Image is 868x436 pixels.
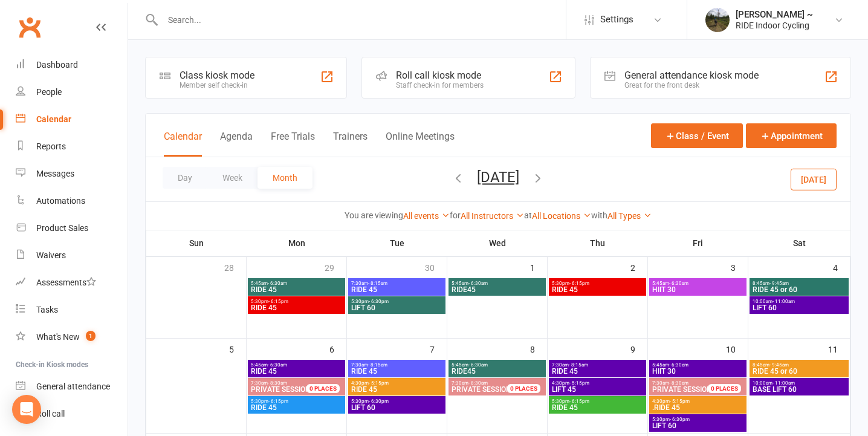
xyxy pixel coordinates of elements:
span: 5:45am [652,281,744,286]
div: Messages [36,169,74,178]
span: PRIVATE SESSION [251,385,311,394]
span: - 5:15pm [670,399,690,404]
strong: with [591,210,607,220]
span: RIDE 45 [551,404,644,411]
span: 7:30am [652,380,722,386]
span: - 6:30am [268,281,287,286]
span: LIFT 60 [652,422,744,429]
span: RIDE 45 [250,404,343,411]
span: - 6:30am [268,362,287,368]
span: 7:30am [351,281,443,286]
div: 5 [229,339,246,359]
span: 10:00am [752,380,846,386]
span: RIDE 45 [250,286,343,293]
span: 5:45am [250,281,343,286]
button: [DATE] [791,168,837,190]
span: 5:30pm [551,281,644,286]
button: Month [257,167,313,189]
div: 9 [630,339,647,359]
a: People [16,79,128,106]
span: 5:30pm [250,399,343,404]
a: All Types [607,211,652,221]
div: Roll call kiosk mode [396,70,484,81]
span: HIIT 30 [652,286,744,293]
span: 10:00am [752,299,846,304]
th: Tue [347,230,447,256]
span: 7:30am [351,362,443,368]
a: All Locations [532,211,591,221]
th: Wed [447,230,548,256]
div: 7 [430,339,447,359]
th: Fri [648,230,748,256]
div: 6 [329,339,346,359]
span: 1 [86,331,96,341]
span: RIDE 45 [551,286,644,293]
a: Dashboard [16,51,128,79]
span: LIFT 60 [752,304,846,311]
span: 4:30pm [551,380,644,386]
span: 5:30pm [250,299,343,304]
img: thumb_image1569072614.png [705,8,730,32]
span: - 8:15am [368,281,387,286]
span: 7:30am [250,380,321,386]
div: Product Sales [36,223,88,233]
div: General attendance kiosk mode [624,70,759,81]
span: .RIDE 45 [652,404,744,411]
a: Waivers [16,242,128,269]
button: Week [207,167,257,189]
span: RIDE45 [451,368,543,375]
a: Automations [16,187,128,215]
span: - 6:30pm [670,417,690,422]
span: LIFT 45 [551,386,644,393]
div: RIDE Indoor Cycling [736,20,813,31]
span: - 6:30am [669,362,688,368]
input: Search... [159,11,566,28]
div: Reports [36,142,66,151]
div: 30 [425,257,447,277]
button: [DATE] [477,169,519,186]
span: 8:45am [752,281,846,286]
span: HIIT 30 [652,368,744,375]
span: LIFT 60 [351,304,443,311]
span: - 6:30pm [369,399,389,404]
a: Clubworx [15,12,45,42]
span: 5:30pm [551,399,644,404]
span: RIDE 45 or 60 [752,286,846,293]
span: - 11:00am [772,299,795,304]
a: All Instructors [461,211,524,221]
div: 0 PLACES [708,384,741,393]
span: RIDE 45 [351,368,443,375]
span: - 6:15pm [569,399,589,404]
span: LIFT 60 [351,404,443,411]
strong: at [524,210,532,220]
span: 5:30pm [652,417,744,422]
span: - 6:30pm [369,299,389,304]
span: 7:30am [551,362,644,368]
div: Automations [36,196,85,206]
a: Product Sales [16,215,128,242]
div: Waivers [36,250,66,260]
span: RIDE45 [451,286,543,293]
strong: You are viewing [345,210,403,220]
span: Settings [600,6,633,33]
div: What's New [36,332,80,342]
span: 5:45am [652,362,744,368]
a: Tasks [16,296,128,324]
span: RIDE 45 [551,368,644,375]
div: Dashboard [36,60,78,70]
strong: for [450,210,461,220]
a: Messages [16,160,128,187]
div: Calendar [36,114,71,124]
span: 5:30pm [351,399,443,404]
button: Appointment [746,123,837,148]
span: - 11:00am [772,380,795,386]
div: 3 [731,257,748,277]
span: RIDE 45 or 60 [752,368,846,375]
span: - 6:15pm [268,299,288,304]
span: RIDE 45 [250,304,343,311]
span: - 8:30am [468,380,488,386]
span: - 9:45am [769,281,789,286]
a: Calendar [16,106,128,133]
th: Sun [146,230,247,256]
div: 0 PLACES [507,384,540,393]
